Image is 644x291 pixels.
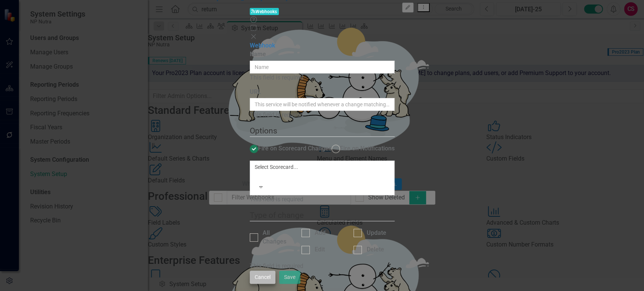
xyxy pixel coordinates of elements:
div: Delete [366,245,384,254]
input: This service will be notified whenever a change matching the rule below occurs. [250,98,395,111]
div: Select Scorecard... [255,163,390,171]
div: This field is required [250,74,395,82]
div: This field is required [250,262,395,271]
input: Name [250,61,395,74]
div: This field is required [250,111,395,119]
span: Fire on Notifications [340,145,395,152]
a: Webhook [250,42,275,49]
div: This field is required [250,195,395,204]
legend: Options [250,125,395,137]
div: Update [366,229,386,237]
button: Save [279,271,300,284]
label: Name [250,50,266,59]
span: Webhooks [250,8,279,15]
button: Cancel [250,271,275,284]
div: All Changes [263,229,290,246]
div: Add [314,229,325,237]
span: Fire on Scorecard Changes [258,145,332,152]
div: Edit [314,245,324,254]
label: URL [250,88,261,96]
legend: Type of change [250,210,395,221]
